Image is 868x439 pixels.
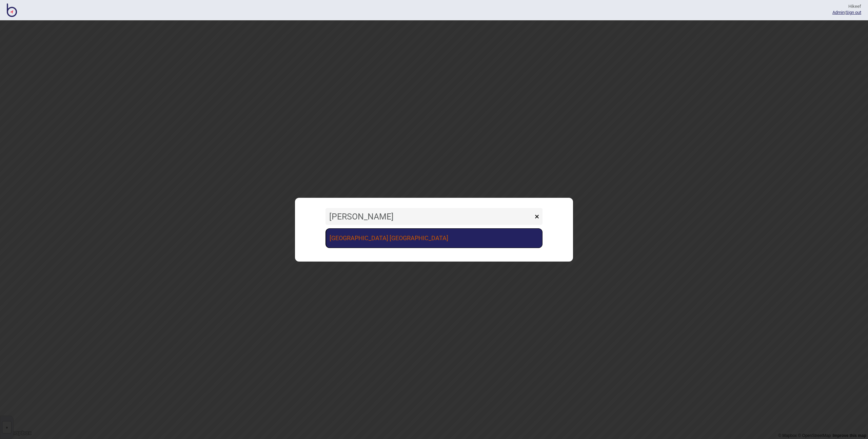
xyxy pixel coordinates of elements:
button: Sign out [846,10,861,15]
a: [GEOGRAPHIC_DATA] [GEOGRAPHIC_DATA] [325,228,542,248]
span: | [832,10,846,15]
button: × [531,208,542,225]
img: BindiMaps CMS [7,3,17,17]
div: Hi keef [832,3,861,9]
input: Search locations by tag + name [325,208,533,225]
a: Admin [832,10,845,15]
